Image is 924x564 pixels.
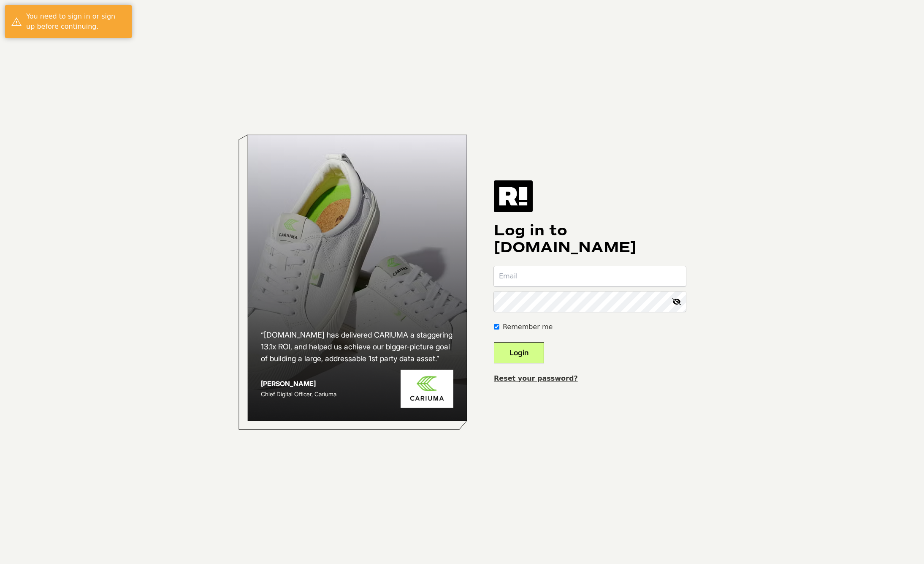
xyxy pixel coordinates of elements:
strong: [PERSON_NAME] [261,379,316,388]
span: Chief Digital Officer, Cariuma [261,390,336,398]
div: You need to sign in or sign up before continuing. [26,11,125,32]
button: Login [494,342,544,363]
h2: “[DOMAIN_NAME] has delivered CARIUMA a staggering 13.1x ROI, and helped us achieve our bigger-pic... [261,329,453,365]
img: Retention.com [494,180,533,212]
input: Email [494,266,686,286]
label: Remember me [503,322,553,332]
h1: Log in to [DOMAIN_NAME] [494,222,686,256]
img: Cariuma [401,370,453,408]
a: Reset your password? [494,374,578,382]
